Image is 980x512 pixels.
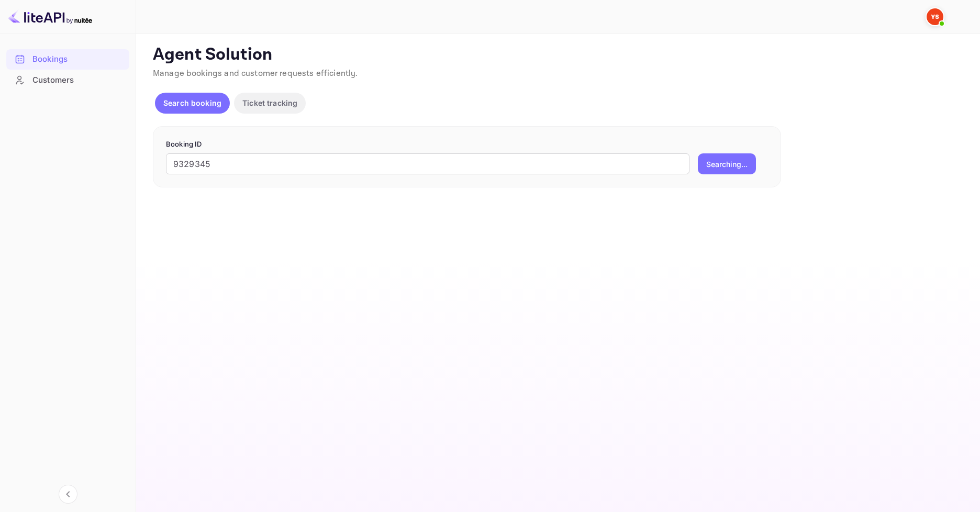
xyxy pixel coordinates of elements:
div: Customers [6,70,129,91]
div: Customers [32,74,124,86]
img: LiteAPI logo [8,8,92,25]
img: Yandex Support [927,8,943,25]
div: Bookings [32,53,124,65]
p: Ticket tracking [242,97,297,108]
p: Agent Solution [153,44,961,65]
p: Booking ID [166,139,768,150]
p: Search booking [163,97,221,108]
button: Searching... [698,153,756,174]
input: Enter Booking ID (e.g., 63782194) [166,153,689,174]
a: Bookings [6,49,129,69]
span: Manage bookings and customer requests efficiently. [153,68,358,79]
a: Customers [6,70,129,90]
div: Bookings [6,49,129,70]
button: Collapse navigation [59,485,77,504]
